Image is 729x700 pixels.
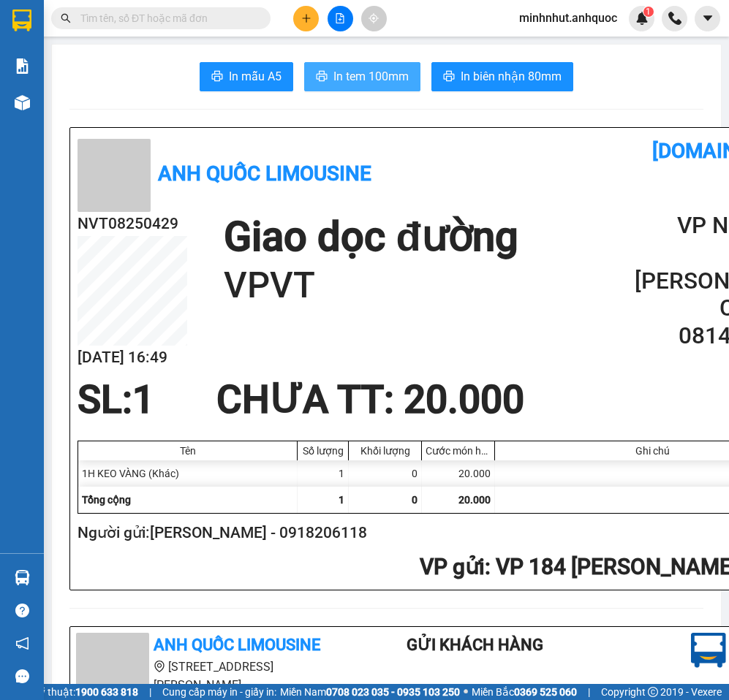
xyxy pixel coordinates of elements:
[12,65,129,83] div: HỒNG
[352,445,418,457] div: Khối lượng
[12,83,129,103] div: 0906793336
[76,658,348,694] li: [STREET_ADDRESS][PERSON_NAME]
[701,12,714,25] span: caret-down
[140,14,175,29] span: Nhận:
[78,212,187,236] h2: NVT08250429
[140,83,257,103] div: 0946061959
[224,262,518,309] h1: VPVT
[132,377,154,422] span: 1
[161,103,216,129] span: VPBR
[507,9,629,27] span: minhnhut.anhquoc
[140,65,257,83] div: [PERSON_NAME]
[635,12,649,25] img: icon-new-feature
[12,12,129,65] div: VP 184 [PERSON_NAME] - HCM
[648,687,658,697] span: copyright
[349,460,422,487] div: 0
[646,7,651,17] span: 1
[304,62,420,91] button: printerIn tem 100mm
[78,377,132,422] span: SL:
[12,14,35,29] span: Gửi:
[15,669,29,683] span: message
[668,12,681,25] img: phone-icon
[339,494,344,506] span: 1
[369,13,379,23] span: aim
[426,445,491,457] div: Cước món hàng
[461,67,562,85] span: In biên nhận 80mm
[412,494,418,506] span: 0
[588,684,590,700] span: |
[78,346,187,370] h2: [DATE] 16:49
[464,689,468,695] span: ⚪️
[333,67,409,85] span: In tem 100mm
[12,9,31,31] img: logo-vxr
[82,445,293,457] div: Tên
[298,460,349,487] div: 1
[280,684,460,700] span: Miền Nam
[200,62,293,91] button: printerIn mẫu A5
[293,6,319,31] button: plus
[328,6,353,31] button: file-add
[154,636,320,654] b: Anh Quốc Limousine
[695,6,720,31] button: caret-down
[211,70,223,84] span: printer
[431,62,573,91] button: printerIn biên nhận 80mm
[15,58,30,74] img: solution-icon
[514,686,577,698] strong: 0369 525 060
[407,636,543,654] b: Gửi khách hàng
[229,67,282,85] span: In mẫu A5
[443,70,455,84] span: printer
[301,13,311,23] span: plus
[61,13,71,23] span: search
[208,378,533,422] div: CHƯA TT : 20.000
[149,684,151,700] span: |
[458,494,491,506] span: 20.000
[162,684,276,700] span: Cung cấp máy in - giấy in:
[15,636,29,650] span: notification
[82,494,131,506] span: Tổng cộng
[420,554,485,579] span: VP gửi
[75,686,138,698] strong: 1900 633 818
[472,684,577,700] span: Miền Bắc
[326,686,460,698] strong: 0708 023 035 - 0935 103 250
[154,661,165,672] span: environment
[301,445,344,457] div: Số lượng
[15,570,30,585] img: warehouse-icon
[691,633,726,668] img: logo.jpg
[361,6,387,31] button: aim
[643,7,654,17] sup: 1
[80,10,253,26] input: Tìm tên, số ĐT hoặc mã đơn
[316,70,328,84] span: printer
[140,12,257,65] div: VP 36 [PERSON_NAME] - Bà Rịa
[78,460,298,487] div: 1H KEO VÀNG (Khác)
[422,460,495,487] div: 20.000
[335,13,345,23] span: file-add
[15,604,29,617] span: question-circle
[158,161,371,186] b: Anh Quốc Limousine
[4,684,138,700] span: Hỗ trợ kỹ thuật:
[15,95,30,110] img: warehouse-icon
[224,212,518,262] h1: Giao dọc đường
